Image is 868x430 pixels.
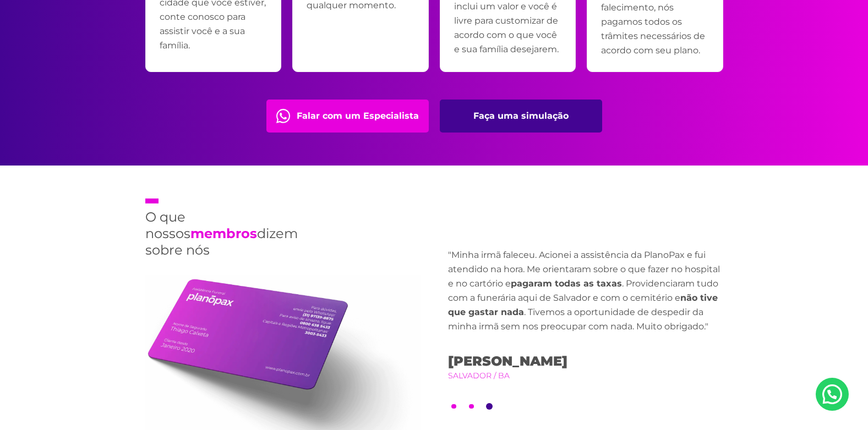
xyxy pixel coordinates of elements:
a: Faça uma simulação [440,100,602,133]
a: Falar com um Especialista [266,100,429,133]
p: "Minha irmã faleceu. Acionei a assistência da PlanoPax e fui atendido na hora. Me orientaram sobr... [448,248,723,334]
strong: pagaram todas as taxas [511,278,622,289]
button: 1 of 3 [451,404,456,409]
span: [PERSON_NAME] [448,353,723,370]
a: Nosso Whatsapp [816,378,849,411]
button: 2 of 3 [469,404,474,409]
button: 3 of 3 [486,403,493,410]
img: fale com consultor [276,109,290,123]
h2: O que nossos dizem sobre nós [145,199,291,258]
strong: membros [190,225,257,241]
small: Salvador / BA [448,370,723,382]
